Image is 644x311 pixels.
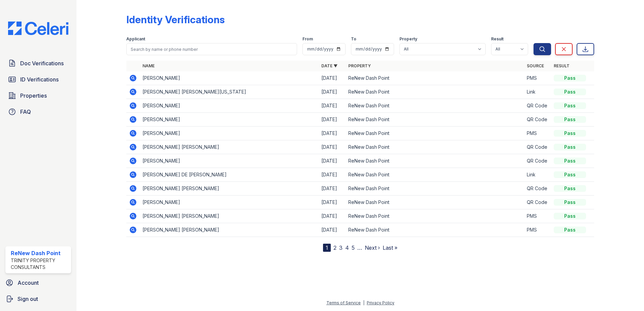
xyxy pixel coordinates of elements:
[524,168,551,182] td: Link
[5,89,71,102] a: Properties
[142,63,155,68] a: Name
[140,196,319,209] td: [PERSON_NAME]
[554,185,586,192] div: Pass
[524,113,551,127] td: QR Code
[126,36,145,42] label: Applicant
[11,257,68,271] div: Trinity Property Consultants
[319,99,346,113] td: [DATE]
[524,140,551,154] td: QR Code
[357,244,362,252] span: …
[399,36,417,42] label: Property
[346,196,524,209] td: ReNew Dash Point
[319,127,346,140] td: [DATE]
[319,209,346,223] td: [DATE]
[140,140,319,154] td: [PERSON_NAME] [PERSON_NAME]
[20,59,64,67] span: Doc Verifications
[554,158,586,164] div: Pass
[140,154,319,168] td: [PERSON_NAME]
[345,244,349,251] a: 4
[346,127,524,140] td: ReNew Dash Point
[5,57,71,70] a: Doc Verifications
[554,116,586,123] div: Pass
[126,13,225,26] div: Identity Verifications
[346,168,524,182] td: ReNew Dash Point
[363,300,364,305] div: |
[346,99,524,113] td: ReNew Dash Point
[524,154,551,168] td: QR Code
[3,292,74,306] a: Sign out
[352,244,355,251] a: 5
[18,279,39,287] span: Account
[524,182,551,196] td: QR Code
[554,102,586,109] div: Pass
[140,71,319,85] td: [PERSON_NAME]
[554,213,586,219] div: Pass
[554,171,586,178] div: Pass
[140,182,319,196] td: [PERSON_NAME] [PERSON_NAME]
[18,295,38,303] span: Sign out
[319,113,346,127] td: [DATE]
[367,300,394,305] a: Privacy Policy
[3,22,74,35] img: CE_Logo_Blue-a8612792a0a2168367f1c8372b55b34899dd931a85d93a1a3d3e32e68fde9ad4.png
[140,99,319,113] td: [PERSON_NAME]
[524,85,551,99] td: Link
[351,36,356,42] label: To
[524,223,551,237] td: PMS
[346,182,524,196] td: ReNew Dash Point
[554,63,570,68] a: Result
[140,168,319,182] td: [PERSON_NAME] DE [PERSON_NAME]
[140,209,319,223] td: [PERSON_NAME] [PERSON_NAME]
[524,196,551,209] td: QR Code
[346,154,524,168] td: ReNew Dash Point
[554,89,586,95] div: Pass
[319,71,346,85] td: [DATE]
[554,199,586,206] div: Pass
[319,168,346,182] td: [DATE]
[491,36,504,42] label: Result
[20,108,31,116] span: FAQ
[348,63,371,68] a: Property
[326,300,361,305] a: Terms of Service
[346,113,524,127] td: ReNew Dash Point
[554,227,586,233] div: Pass
[554,144,586,150] div: Pass
[140,223,319,237] td: [PERSON_NAME] [PERSON_NAME]
[319,182,346,196] td: [DATE]
[5,73,71,86] a: ID Verifications
[365,244,380,251] a: Next ›
[323,244,331,252] div: 1
[319,154,346,168] td: [DATE]
[346,209,524,223] td: ReNew Dash Point
[333,244,336,251] a: 2
[140,127,319,140] td: [PERSON_NAME]
[140,85,319,99] td: [PERSON_NAME] [PERSON_NAME][US_STATE]
[3,276,74,289] a: Account
[339,244,343,251] a: 3
[319,140,346,154] td: [DATE]
[321,63,337,68] a: Date ▼
[302,36,313,42] label: From
[527,63,544,68] a: Source
[383,244,397,251] a: Last »
[126,43,297,55] input: Search by name or phone number
[319,85,346,99] td: [DATE]
[346,223,524,237] td: ReNew Dash Point
[20,75,59,83] span: ID Verifications
[346,85,524,99] td: ReNew Dash Point
[140,113,319,127] td: [PERSON_NAME]
[5,105,71,118] a: FAQ
[524,127,551,140] td: PMS
[346,140,524,154] td: ReNew Dash Point
[20,92,47,100] span: Properties
[524,71,551,85] td: PMS
[524,209,551,223] td: PMS
[11,249,68,257] div: ReNew Dash Point
[319,196,346,209] td: [DATE]
[524,99,551,113] td: QR Code
[346,71,524,85] td: ReNew Dash Point
[554,75,586,81] div: Pass
[554,130,586,137] div: Pass
[319,223,346,237] td: [DATE]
